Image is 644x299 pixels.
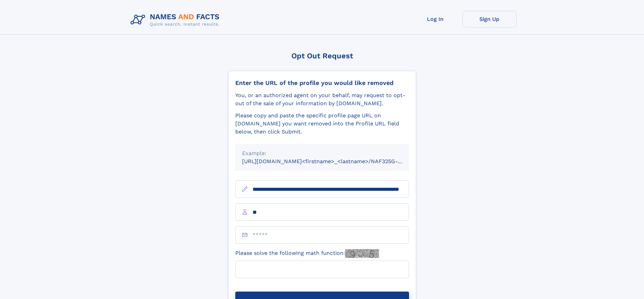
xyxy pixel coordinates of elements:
div: You, or an authorized agent on your behalf, may request to opt-out of the sale of your informatio... [235,91,409,108]
div: Please copy and paste the specific profile page URL on [DOMAIN_NAME] you want removed into the Pr... [235,112,409,136]
div: Example: [242,149,402,157]
a: Sign Up [462,11,517,27]
a: Log In [408,11,462,27]
div: Opt Out Request [228,52,416,60]
small: [URL][DOMAIN_NAME]<firstname>_<lastname>/NAF325G-xxxxxxxx [242,158,422,165]
label: Please solve the following math function: [235,249,379,258]
div: Enter the URL of the profile you would like removed [235,79,409,87]
img: Logo Names and Facts [128,11,225,29]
